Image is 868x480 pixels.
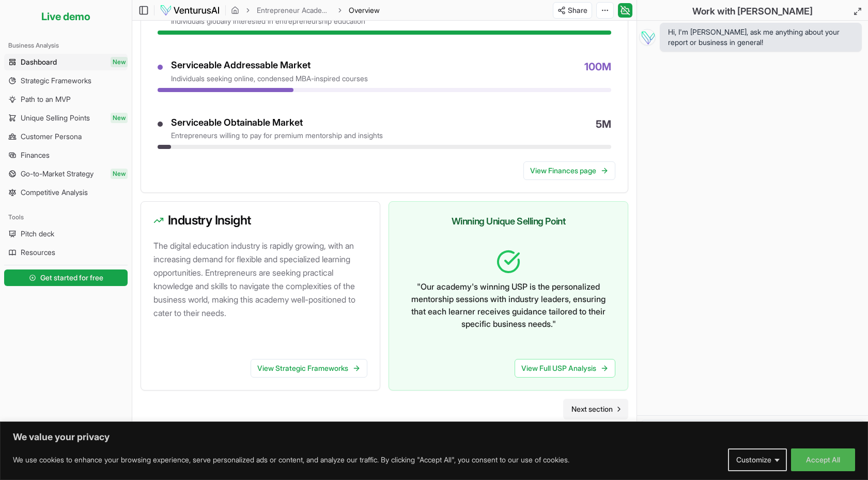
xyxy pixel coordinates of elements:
[4,226,128,242] a: Pitch deck
[4,267,128,288] a: Get started for free
[251,359,367,378] a: View Strategic Frameworks
[4,110,128,126] a: Unique Selling PointsNew
[21,247,55,258] span: Resources
[40,273,103,283] span: Get started for free
[21,113,90,123] span: Unique Selling Points
[553,2,592,19] button: Share
[171,59,368,71] div: Serviceable Addressable Market
[563,399,628,419] a: Go to next page
[171,73,368,84] div: individuals seeking online, condensed MBA-inspired courses
[21,229,54,239] span: Pitch deck
[596,117,611,141] span: 5M
[4,72,128,89] a: Strategic Frameworks
[791,448,855,471] button: Accept All
[4,37,128,54] div: Business Analysis
[4,91,128,108] a: Path to an MVP
[401,214,615,229] h3: Winning Unique Selling Point
[568,5,587,16] span: Share
[21,57,57,67] span: Dashboard
[4,166,128,182] a: Go-to-Market StrategyNew
[639,29,656,46] img: Vera
[4,147,128,163] a: Finances
[13,431,855,443] p: We value your privacy
[515,359,615,378] a: View Full USP Analysis
[153,214,367,227] h3: Industry Insight
[171,130,383,141] div: entrepreneurs willing to pay for premium mentorship and insights
[4,54,128,70] a: DashboardNew
[111,57,128,67] span: New
[111,169,128,179] span: New
[584,59,611,84] span: 100M
[728,448,787,471] button: Customize
[153,239,371,320] p: The digital education industry is rapidly growing, with an increasing demand for flexible and spe...
[231,5,380,16] nav: breadcrumb
[171,117,383,129] div: Serviceable Obtainable Market
[4,209,128,226] div: Tools
[21,94,71,104] span: Path to an MVP
[160,4,220,17] img: logo
[21,76,91,86] span: Strategic Frameworks
[349,5,380,16] span: Overview
[4,269,128,286] button: Get started for free
[21,187,88,198] span: Competitive Analysis
[563,399,628,419] nav: pagination
[171,16,365,26] div: individuals globally interested in entrepreneurship education
[4,128,128,145] a: Customer Persona
[257,5,331,16] a: Entrepreneur Academy
[111,113,128,123] span: New
[523,161,615,180] a: View Finances page
[571,404,613,414] span: Next section
[21,150,50,160] span: Finances
[21,169,94,179] span: Go-to-Market Strategy
[13,454,569,466] p: We use cookies to enhance your browsing experience, serve personalized ads or content, and analyz...
[668,27,854,48] span: Hi, I'm [PERSON_NAME], ask me anything about your report or business in general!
[410,280,607,330] p: " Our academy's winning USP is the personalized mentorship sessions with industry leaders, ensuri...
[21,131,82,142] span: Customer Persona
[4,244,128,261] a: Resources
[692,4,813,19] h2: Work with [PERSON_NAME]
[4,184,128,201] a: Competitive Analysis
